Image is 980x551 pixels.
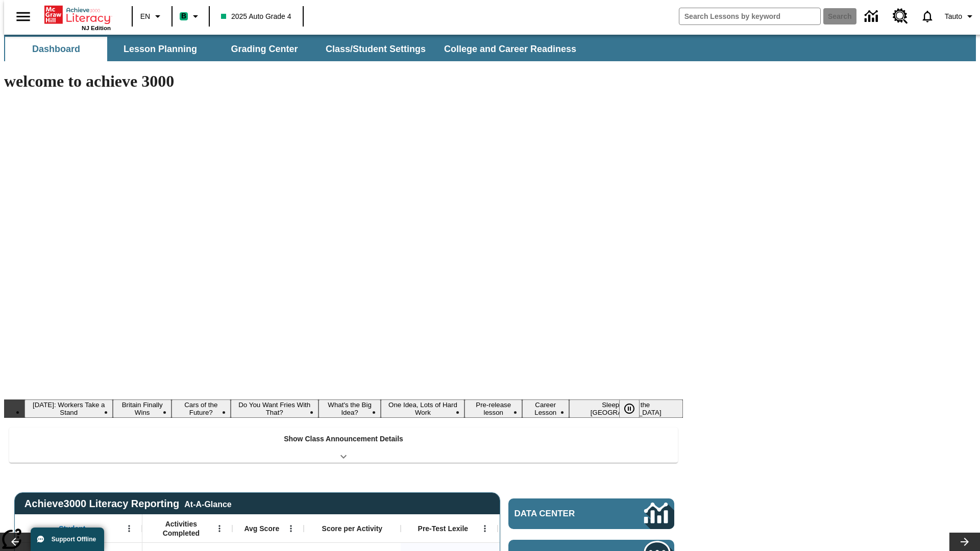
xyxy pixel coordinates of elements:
[244,524,279,533] span: Avg Score
[859,3,887,31] a: Data Center
[619,399,650,418] div: Pause
[140,11,150,22] span: EN
[522,399,569,418] button: Slide 8 Career Lesson
[24,399,113,418] button: Slide 1 Labor Day: Workers Take a Stand
[31,528,104,551] button: Support Offline
[619,399,640,418] button: Pause
[436,37,584,61] button: College and Career Readiness
[212,521,227,536] button: Open Menu
[44,4,111,31] div: Home
[8,2,38,32] button: Open side menu
[221,11,291,22] span: 2025 Auto Grade 4
[24,498,232,510] span: Achieve3000 Literacy Reporting
[121,521,137,536] button: Open Menu
[4,72,683,91] h1: welcome to achieve 3000
[887,3,914,30] a: Resource Center, Will open in new tab
[171,399,231,418] button: Slide 3 Cars of the Future?
[914,3,941,30] a: Notifications
[941,7,980,26] button: Profile/Settings
[949,533,980,551] button: Lesson carousel, Next
[136,7,168,26] button: Language: EN, Select a language
[679,8,820,24] input: search field
[113,399,171,418] button: Slide 2 Britain Finally Wins
[4,35,976,61] div: SubNavbar
[5,37,107,61] button: Dashboard
[464,399,522,418] button: Slide 7 Pre-release lesson
[82,25,111,31] span: NJ Edition
[284,434,403,444] p: Show Class Announcement Details
[181,10,186,22] span: B
[283,521,299,536] button: Open Menu
[9,428,678,463] div: Show Class Announcement Details
[418,524,469,533] span: Pre-Test Lexile
[514,509,610,519] span: Data Center
[318,399,381,418] button: Slide 5 What's the Big Idea?
[4,37,585,61] div: SubNavbar
[317,37,434,61] button: Class/Student Settings
[44,5,111,25] a: Home
[508,498,674,529] a: Data Center
[322,524,383,533] span: Score per Activity
[184,498,231,509] div: At-A-Glance
[176,7,206,26] button: Boost Class color is mint green. Change class color
[569,399,683,418] button: Slide 9 Sleepless in the Animal Kingdom
[213,37,315,61] button: Grading Center
[148,519,215,538] span: Activities Completed
[945,11,962,22] span: Tauto
[381,399,464,418] button: Slide 6 One Idea, Lots of Hard Work
[231,399,318,418] button: Slide 4 Do You Want Fries With That?
[52,536,96,543] span: Support Offline
[477,521,493,536] button: Open Menu
[59,524,85,533] span: Student
[109,37,211,61] button: Lesson Planning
